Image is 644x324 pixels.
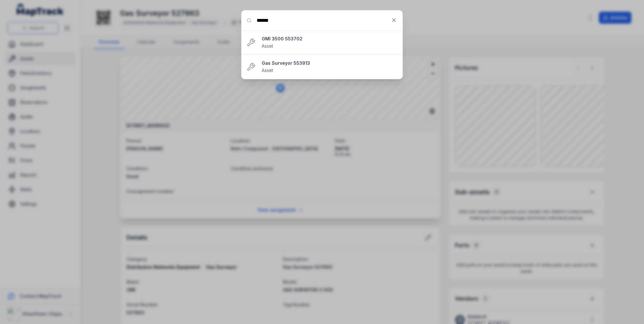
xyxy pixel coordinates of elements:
span: Asset [262,43,273,49]
a: Gas Surveyor 553913Asset [262,60,397,74]
strong: Gas Surveyor 553913 [262,60,397,66]
span: Asset [262,68,273,73]
a: GMI 3500 553702Asset [262,36,397,50]
strong: GMI 3500 553702 [262,36,397,42]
